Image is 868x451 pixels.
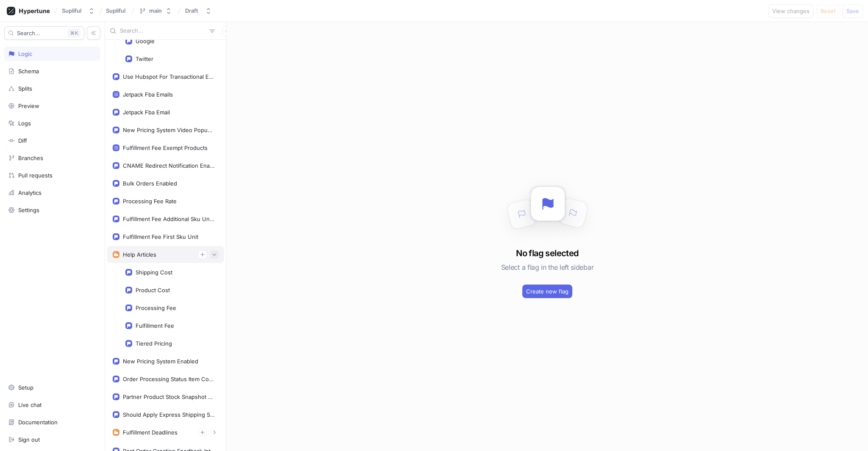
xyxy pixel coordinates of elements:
[501,260,593,275] h5: Select a flag in the left sidebar
[821,8,835,14] span: Reset
[522,285,572,298] button: Create new flag
[123,216,215,222] div: Fulfillment Fee Additional Sku Units
[516,247,578,260] h3: No flag selected
[123,198,177,205] div: Processing Fee Rate
[136,304,176,311] div: Processing Fee
[768,4,813,18] button: View changes
[18,172,53,179] div: Pull requests
[136,322,174,329] div: Fulfillment Fee
[18,102,39,109] div: Preview
[58,4,98,18] button: Supliful
[526,289,568,294] span: Create new flag
[18,436,40,443] div: Sign out
[149,7,162,14] div: main
[18,207,39,213] div: Settings
[67,29,80,37] div: K
[123,91,173,98] div: Jetpack Fba Emails
[123,180,177,187] div: Bulk Orders Enabled
[62,7,81,14] div: Supliful
[136,287,170,293] div: Product Cost
[123,429,177,436] div: Fulfillment Deadlines
[123,109,170,116] div: Jetpack Fba Email
[123,233,198,240] div: Fulfillment Fee First Sku Unit
[18,85,32,92] div: Splits
[136,55,153,62] div: Twitter
[136,340,172,347] div: Tiered Pricing
[123,393,215,400] div: Partner Product Stock Snapshot Enabled
[18,401,42,408] div: Live chat
[846,8,859,14] span: Save
[18,384,33,391] div: Setup
[17,30,40,36] span: Search...
[123,358,198,365] div: New Pricing System Enabled
[18,68,39,75] div: Schema
[18,155,43,161] div: Branches
[817,4,839,18] button: Reset
[18,120,31,127] div: Logs
[182,4,215,18] button: Draft
[123,144,208,151] div: Fulfillment Fee Exempt Products
[4,415,100,429] a: Documentation
[123,162,215,169] div: CNAME Redirect Notification Enabled
[123,127,215,133] div: New Pricing System Video Popup Enabled
[136,38,155,44] div: Google
[123,411,215,418] div: Should Apply Express Shipping Sample Order
[18,137,27,144] div: Diff
[4,26,84,40] button: Search...K
[136,4,175,18] button: main
[18,419,58,426] div: Documentation
[123,251,156,258] div: Help Articles
[123,376,215,382] div: Order Processing Status Item Count [PERSON_NAME]
[123,73,215,80] div: Use Hubspot For Transactional Emails
[136,269,172,276] div: Shipping Cost
[120,27,206,35] input: Search...
[106,8,125,14] span: Supliful
[18,189,42,196] div: Analytics
[18,50,32,57] div: Logic
[185,7,198,14] div: Draft
[772,8,810,14] span: View changes
[843,4,863,18] button: Save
